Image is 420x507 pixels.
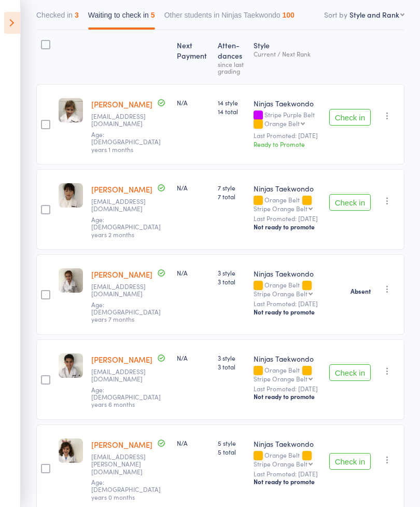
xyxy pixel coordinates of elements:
img: image1726547043.png [59,98,83,122]
small: sepid.rezaei@gmail.com [91,368,159,383]
div: since last grading [218,61,246,74]
img: image1696631518.png [59,439,83,463]
small: rcui@live.com.au [91,198,159,213]
span: 3 total [218,277,246,286]
span: Age: [DEMOGRAPHIC_DATA] years 1 months [91,130,161,154]
div: Next Payment [173,35,213,79]
small: valendina.otis@gmail.com [91,453,159,475]
button: Check in [329,109,371,126]
small: Last Promoted: [DATE] [254,300,320,307]
div: Not ready to promote [254,308,320,316]
div: Orange Belt [254,281,320,297]
div: N/A [177,268,209,277]
div: Stripe Orange Belt [254,205,307,212]
div: Stripe Purple Belt [254,111,320,129]
div: Not ready to promote [254,392,320,401]
a: [PERSON_NAME] [91,354,152,365]
img: image1726034287.png [59,183,83,208]
div: Atten­dances [214,35,250,79]
div: Ninjas Taekwondo [254,183,320,194]
div: N/A [177,183,209,192]
div: Ninjas Taekwondo [254,268,320,279]
div: N/A [177,353,209,362]
div: Current / Next Rank [254,50,320,57]
div: Ninjas Taekwondo [254,353,320,364]
button: Check in [329,194,371,211]
div: N/A [177,439,209,447]
span: 3 total [218,362,246,371]
div: Orange Belt [264,120,300,127]
div: N/A [177,98,209,107]
div: 100 [283,11,295,19]
div: Stripe Orange Belt [254,290,307,297]
button: Check in [329,364,371,381]
span: 14 style [218,98,246,107]
button: Other students in Ninjas Taekwondo100 [164,6,295,30]
a: [PERSON_NAME] [91,184,152,195]
strong: Absent [351,287,371,295]
a: [PERSON_NAME] [91,99,152,109]
div: Stripe Orange Belt [254,375,307,382]
div: Orange Belt [254,366,320,382]
span: 5 style [218,439,246,447]
div: Orange Belt [254,451,320,467]
span: 14 total [218,107,246,116]
a: [PERSON_NAME] [91,269,152,280]
button: Check in [329,453,371,470]
small: Last Promoted: [DATE] [254,215,320,222]
span: Age: [DEMOGRAPHIC_DATA] years 7 months [91,300,161,324]
div: Not ready to promote [254,477,320,486]
div: Stripe Orange Belt [254,460,307,467]
small: Last Promoted: [DATE] [254,132,320,139]
img: image1707514211.png [59,268,83,293]
div: Ninjas Taekwondo [254,98,320,108]
div: 3 [75,11,79,19]
div: Ninjas Taekwondo [254,439,320,449]
span: 5 total [218,447,246,456]
button: Waiting to check in5 [88,6,155,30]
div: Ready to Promote [254,140,320,148]
label: Sort by [324,9,347,20]
img: image1729897634.png [59,353,83,378]
span: 7 total [218,192,246,201]
span: 3 style [218,268,246,277]
small: tzimmi@optusnet.com.au [91,283,159,298]
a: [PERSON_NAME] [91,439,152,450]
button: Checked in3 [36,6,79,30]
span: Age: [DEMOGRAPHIC_DATA] years 0 months [91,477,161,501]
span: 7 style [218,183,246,192]
div: Not ready to promote [254,223,320,231]
div: Style [249,35,325,79]
span: Age: [DEMOGRAPHIC_DATA] years 2 months [91,215,161,239]
div: Orange Belt [254,196,320,212]
small: Last Promoted: [DATE] [254,470,320,477]
small: Last Promoted: [DATE] [254,385,320,392]
span: 3 style [218,353,246,362]
div: 5 [151,11,155,19]
div: Style and Rank [349,9,399,20]
small: beecheyc@gmail.com [91,113,159,128]
span: Age: [DEMOGRAPHIC_DATA] years 6 months [91,385,161,409]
